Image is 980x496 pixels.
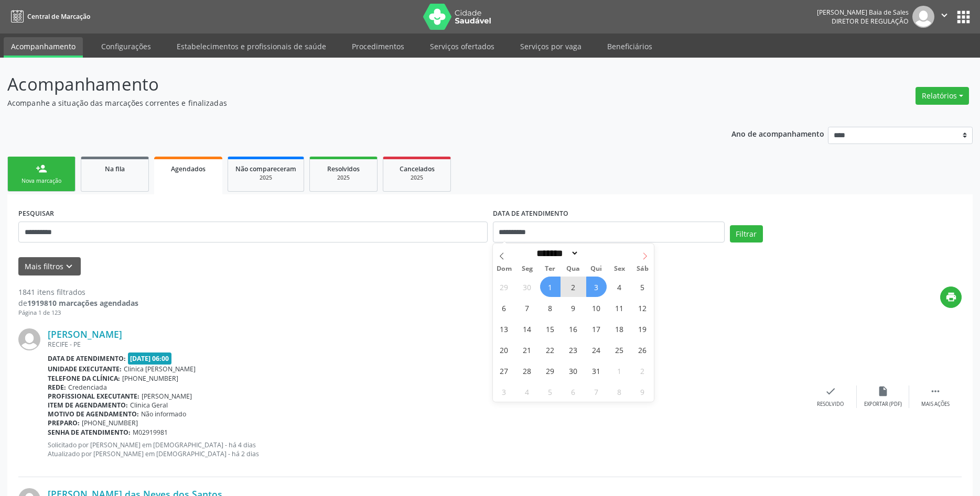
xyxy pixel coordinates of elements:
span: Dom [493,266,516,272]
span: Ter [539,266,562,272]
a: Estabelecimentos e profissionais de saúde [169,37,333,56]
span: Julho 2, 2025 [563,277,584,297]
img: img [18,328,40,350]
i: check [825,385,836,397]
span: [DATE] 06:00 [128,352,172,365]
i:  [930,385,941,397]
i:  [939,9,950,21]
span: Julho 30, 2025 [563,360,584,381]
div: [PERSON_NAME] Baia de Sales [817,8,909,17]
span: Agosto 9, 2025 [632,381,653,402]
p: Acompanhe a situação das marcações correntes e finalizadas [7,97,683,108]
button: Filtrar [730,225,763,243]
p: Ano de acompanhamento [731,127,824,140]
i: print [945,291,957,303]
span: Julho 21, 2025 [517,339,537,360]
span: Na fila [105,164,125,173]
span: Sáb [631,266,654,272]
b: Profissional executante: [48,392,139,401]
i: keyboard_arrow_down [63,261,75,272]
a: [PERSON_NAME] [48,328,122,340]
span: Julho 8, 2025 [540,297,561,318]
span: Agosto 7, 2025 [586,381,607,402]
span: Credenciada [68,383,107,392]
span: Clinica [PERSON_NAME] [124,365,196,373]
span: Qua [562,266,585,272]
div: 1841 itens filtrados [18,286,138,297]
span: [PHONE_NUMBER] [122,374,178,383]
span: Cancelados [400,164,435,173]
button:  [934,6,954,28]
div: person_add [36,163,47,174]
span: Agosto 4, 2025 [517,381,537,402]
span: Julho 27, 2025 [494,360,514,381]
p: Solicitado por [PERSON_NAME] em [DEMOGRAPHIC_DATA] - há 4 dias Atualizado por [PERSON_NAME] em [D... [48,440,804,458]
b: Preparo: [48,418,80,427]
span: Julho 28, 2025 [517,360,537,381]
b: Telefone da clínica: [48,374,120,383]
span: [PHONE_NUMBER] [82,418,138,427]
a: Serviços ofertados [423,37,502,56]
strong: 1919810 marcações agendadas [27,298,138,308]
select: Month [533,248,579,259]
div: Resolvido [817,401,844,408]
span: Julho 5, 2025 [632,277,653,297]
span: Agosto 3, 2025 [494,381,514,402]
button: apps [954,8,973,26]
button: Relatórios [916,87,969,105]
div: Mais ações [921,401,950,408]
a: Central de Marcação [7,8,90,25]
span: Julho 7, 2025 [517,297,537,318]
span: Julho 16, 2025 [563,318,584,339]
b: Motivo de agendamento: [48,410,139,418]
b: Unidade executante: [48,365,122,373]
span: Julho 1, 2025 [540,277,561,297]
a: Procedimentos [344,37,412,56]
a: Beneficiários [600,37,660,56]
div: 2025 [235,174,296,182]
span: Junho 30, 2025 [517,277,537,297]
span: Julho 13, 2025 [494,318,514,339]
b: Data de atendimento: [48,354,126,363]
span: Clinica Geral [130,401,168,410]
span: Agosto 2, 2025 [632,360,653,381]
span: Julho 22, 2025 [540,339,561,360]
div: Nova marcação [15,177,68,185]
span: Julho 31, 2025 [586,360,607,381]
div: Página 1 de 123 [18,308,138,317]
span: Julho 24, 2025 [586,339,607,360]
span: Julho 19, 2025 [632,318,653,339]
span: Julho 4, 2025 [609,277,630,297]
span: Julho 6, 2025 [494,297,514,318]
span: Julho 15, 2025 [540,318,561,339]
b: Senha de atendimento: [48,428,131,437]
span: Julho 14, 2025 [517,318,537,339]
span: Não informado [141,410,186,418]
b: Item de agendamento: [48,401,128,410]
span: Julho 26, 2025 [632,339,653,360]
span: Julho 23, 2025 [563,339,584,360]
label: DATA DE ATENDIMENTO [493,205,568,222]
a: Serviços por vaga [513,37,589,56]
span: Central de Marcação [27,12,90,21]
a: Acompanhamento [4,37,83,58]
span: Julho 18, 2025 [609,318,630,339]
span: Agosto 8, 2025 [609,381,630,402]
span: [PERSON_NAME] [142,392,192,401]
span: Julho 25, 2025 [609,339,630,360]
div: Exportar (PDF) [864,401,902,408]
span: Julho 9, 2025 [563,297,584,318]
span: Agosto 5, 2025 [540,381,561,402]
i: insert_drive_file [877,385,889,397]
button: Mais filtroskeyboard_arrow_down [18,257,81,275]
input: Year [579,248,613,259]
label: PESQUISAR [18,205,54,222]
span: Agosto 1, 2025 [609,360,630,381]
div: 2025 [391,174,443,182]
span: Julho 20, 2025 [494,339,514,360]
span: Seg [515,266,539,272]
span: Julho 29, 2025 [540,360,561,381]
span: Agendados [171,164,206,173]
span: M02919981 [133,428,168,437]
span: Julho 11, 2025 [609,297,630,318]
